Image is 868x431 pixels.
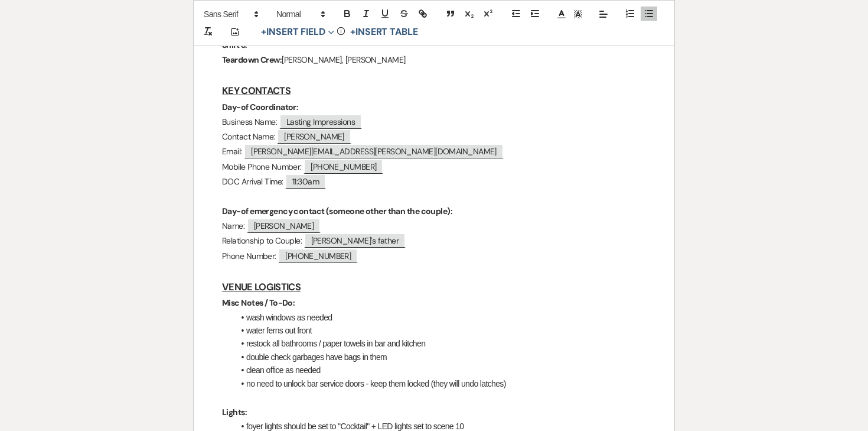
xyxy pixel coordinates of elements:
[222,144,646,159] p: Email:
[222,85,291,97] u: KEY CONTACTS
[222,219,646,234] p: Name:
[234,351,646,364] li: double check garbages have bags in them
[234,324,646,337] li: water ferns out front
[553,7,570,21] span: Text Color
[234,364,646,377] li: clean office as needed
[222,297,295,308] strong: Misc Notes / To-Do:
[222,129,646,144] p: Contact Name:
[222,234,646,248] p: Relationship to Couple:
[570,7,586,21] span: Text Background Color
[271,7,329,21] span: Header Formats
[222,249,646,264] p: Phone Number:
[222,115,646,129] p: Business Name:
[222,174,646,189] p: DOC Arrival Time:
[244,144,504,158] span: [PERSON_NAME][EMAIL_ADDRESS][PERSON_NAME][DOMAIN_NAME]
[277,129,351,144] span: [PERSON_NAME]
[279,114,362,129] span: Lasting Impressions
[304,159,383,174] span: [PHONE_NUMBER]
[222,206,452,216] strong: Day-of emergency contact (someone other than the couple):
[595,7,612,21] span: Alignment
[222,160,646,174] p: Mobile Phone Number:
[257,25,338,39] button: Insert Field
[282,54,405,65] span: [PERSON_NAME], [PERSON_NAME]
[222,40,247,50] strong: Shift 3:
[222,281,301,293] u: VENUE LOGISTICS
[261,27,266,37] span: +
[222,102,298,112] strong: Day-of Coordinator:
[350,27,355,37] span: +
[247,218,321,233] span: [PERSON_NAME]
[234,337,646,350] li: restock all bathrooms / paper towels in bar and kitchen
[234,311,646,324] li: wash windows as needed
[234,377,646,390] li: no need to unlock bar service doors - keep them locked (they will undo latches)
[222,407,247,417] strong: Lights:
[285,174,326,189] span: 11:30am
[304,233,406,248] span: [PERSON_NAME]'s father
[346,25,422,39] button: +Insert Table
[278,248,358,263] span: [PHONE_NUMBER]
[222,54,282,65] strong: Teardown Crew:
